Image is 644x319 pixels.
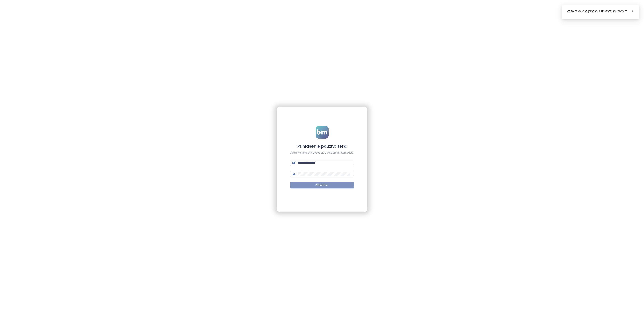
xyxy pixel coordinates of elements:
button: Prihlásiť sa [290,182,354,188]
span: lock [292,173,295,175]
span: Prihlásiť sa [315,183,329,187]
span: mail [292,161,295,164]
div: Vaša relácia vypršala. Prihláste sa, prosím. [567,9,634,14]
img: logo [316,126,329,139]
div: Zadajte svoje prihlasovacie údaje pre prístup k účtu. [290,151,354,155]
h4: Prihlásenie používateľa [290,143,354,149]
span: close [631,10,634,12]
